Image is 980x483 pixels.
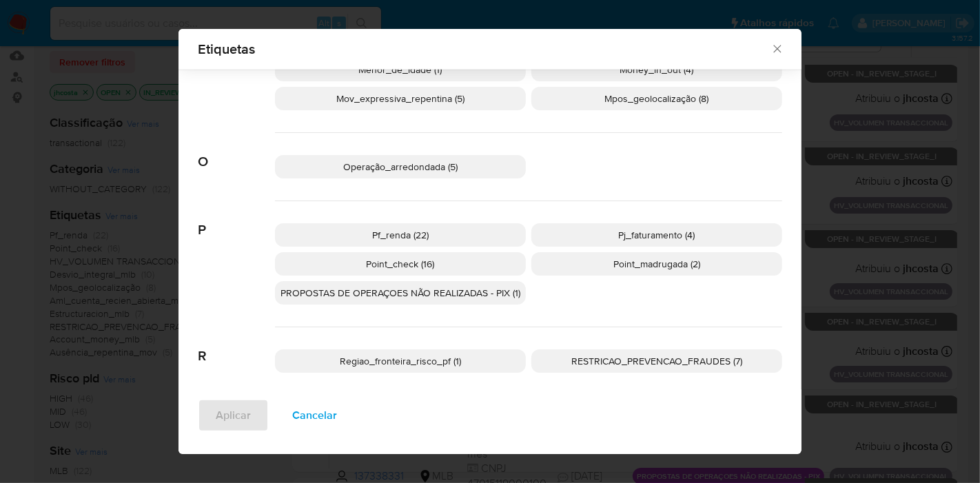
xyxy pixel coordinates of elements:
span: R [198,327,275,364]
span: Pf_renda (22) [372,228,429,242]
span: Mov_expressiva_repentina (5) [336,92,465,105]
span: Etiquetas [198,42,770,56]
span: PROPOSTAS DE OPERAÇOES NÃO REALIZADAS - PIX (1) [280,286,520,300]
span: Point_madrugada (2) [613,257,700,271]
div: Pf_renda (22) [275,223,526,247]
span: Money_in_out (4) [620,63,694,76]
span: Regiao_fronteira_risco_pf (1) [340,354,461,368]
span: RESTRICAO_PREVENCAO_FRAUDES (7) [571,354,742,368]
button: Fechar [770,42,783,54]
span: Operação_arredondada (5) [343,160,458,174]
div: RESTRICAO_PREVENCAO_FRAUDES (7) [531,349,782,373]
span: Menor_de_idade (1) [359,63,442,76]
span: P [198,201,275,238]
div: Money_in_out (4) [531,58,782,81]
div: Mov_expressiva_repentina (5) [275,87,526,110]
div: Menor_de_idade (1) [275,58,526,81]
div: Point_check (16) [275,252,526,276]
div: Point_madrugada (2) [531,252,782,276]
div: Mpos_geolocalização (8) [531,87,782,110]
span: Mpos_geolocalização (8) [605,92,709,105]
span: Pj_faturamento (4) [619,228,695,242]
button: Cancelar [274,399,355,432]
div: PROPOSTAS DE OPERAÇOES NÃO REALIZADAS - PIX (1) [275,281,526,305]
span: O [198,133,275,170]
div: Pj_faturamento (4) [531,223,782,247]
span: Cancelar [292,400,337,431]
span: Point_check (16) [367,257,435,271]
div: Operação_arredondada (5) [275,155,526,178]
div: Regiao_fronteira_risco_pf (1) [275,349,526,373]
